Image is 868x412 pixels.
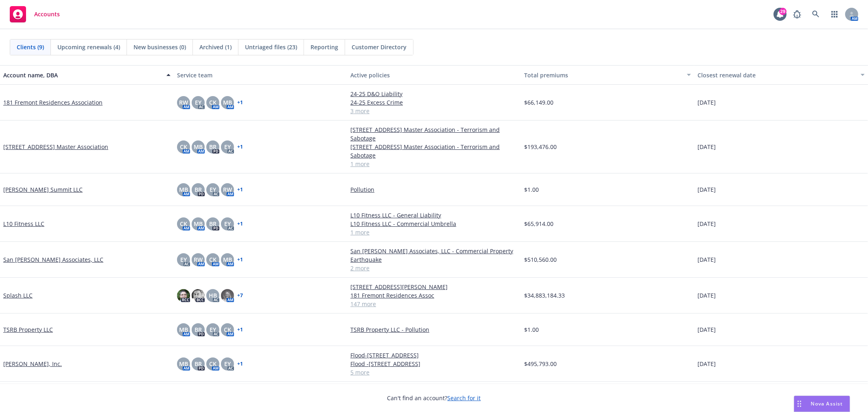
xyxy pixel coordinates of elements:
span: RW [179,98,188,107]
a: 3 more [350,107,518,115]
span: Nova Assist [811,400,843,407]
span: [DATE] [697,359,716,368]
span: CK [209,359,216,368]
span: [DATE] [697,255,716,264]
a: 181 Fremont Residences Assoc [350,291,518,300]
span: BR [195,325,202,334]
a: 24-25 Excess Crime [350,98,518,107]
span: $1.00 [524,185,539,194]
span: CK [209,98,216,107]
a: 2 more [350,264,518,272]
span: HB [209,291,217,300]
img: photo [192,289,205,302]
span: EY [195,98,201,107]
span: MB [223,255,232,264]
span: MB [179,325,188,334]
a: [STREET_ADDRESS][PERSON_NAME] [350,283,518,291]
span: BR [195,185,202,194]
a: 1 more [350,228,518,237]
a: + 1 [237,327,243,332]
span: [DATE] [697,142,716,151]
a: Flood-[STREET_ADDRESS] [350,351,518,359]
button: Service team [174,65,348,85]
a: + 1 [237,257,243,262]
a: Search for it [448,394,481,402]
a: TSRB Property LLC [3,325,53,334]
a: Search [808,6,824,22]
div: Drag to move [794,396,805,412]
span: BR [209,219,216,228]
span: [DATE] [697,291,716,300]
div: 29 [779,8,787,15]
span: $193,476.00 [524,142,557,151]
a: [STREET_ADDRESS] Master Association - Terrorism and Sabotage [350,125,518,142]
span: BR [195,359,202,368]
a: [STREET_ADDRESS] Master Association [3,142,108,151]
a: [PERSON_NAME], Inc. [3,359,62,368]
span: RW [194,255,203,264]
a: 181 Fremont Residences Association [3,98,103,107]
a: TSRB Property LLC - Pollution [350,325,518,334]
span: BR [209,142,216,151]
span: [DATE] [697,98,716,107]
span: EY [224,359,231,368]
span: EY [224,219,231,228]
a: + 7 [237,293,243,298]
span: [DATE] [697,219,716,228]
a: + 1 [237,100,243,105]
a: Accounts [7,3,63,26]
a: Splash LLC [3,291,33,300]
a: + 1 [237,187,243,192]
span: Upcoming renewals (4) [57,43,120,51]
a: L10 Fitness LLC [3,219,44,228]
span: CK [180,142,187,151]
a: [STREET_ADDRESS] Master Association - Terrorism and Sabotage [350,142,518,160]
span: $65,914.00 [524,219,553,228]
a: + 1 [237,221,243,226]
a: Report a Bug [789,6,805,22]
div: Closest renewal date [697,71,856,79]
span: Customer Directory [352,43,407,51]
button: Total premiums [521,65,695,85]
span: Untriaged files (23) [245,43,297,51]
a: Pollution [350,185,518,194]
div: Service team [177,71,344,79]
button: Closest renewal date [694,65,868,85]
a: Earthquake [350,255,518,264]
a: 5 more [350,368,518,377]
span: $510,560.00 [524,255,557,264]
span: New businesses (0) [133,43,186,51]
span: Can't find an account? [387,394,481,402]
a: San [PERSON_NAME] Associates, LLC [3,255,103,264]
a: L10 Fitness LLC - Commercial Umbrella [350,219,518,228]
span: CK [224,325,231,334]
span: [DATE] [697,325,716,334]
img: photo [221,289,234,302]
span: [DATE] [697,185,716,194]
span: MB [223,98,232,107]
span: MB [179,359,188,368]
span: EY [224,142,231,151]
a: Switch app [826,6,843,22]
span: $1.00 [524,325,539,334]
a: [PERSON_NAME] Summit LLC [3,185,83,194]
span: MB [194,219,203,228]
a: 147 more [350,300,518,308]
span: $495,793.00 [524,359,557,368]
span: $66,149.00 [524,98,553,107]
span: Reporting [310,43,338,51]
a: + 1 [237,362,243,366]
a: 1 more [350,160,518,168]
span: $34,883,184.33 [524,291,565,300]
div: Active policies [350,71,518,79]
div: Account name, DBA [3,71,162,79]
span: Archived (1) [199,43,232,51]
span: RW [223,185,232,194]
button: Nova Assist [794,396,850,412]
span: EY [210,325,216,334]
a: San [PERSON_NAME] Associates, LLC - Commercial Property [350,247,518,255]
a: L10 Fitness LLC - General Liability [350,211,518,219]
